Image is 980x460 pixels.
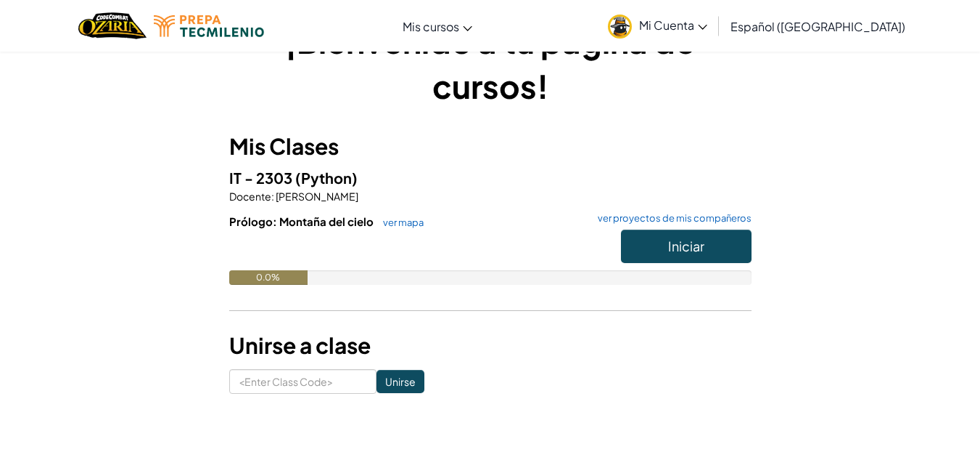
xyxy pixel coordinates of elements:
img: avatar [608,15,632,39]
span: [PERSON_NAME] [274,190,358,203]
a: Mi Cuenta [601,3,715,49]
a: ver proyectos de mis compañeros [590,214,752,223]
h1: ¡Bienvenido a tu página de cursos! [229,18,752,108]
a: Ozaria by CodeCombat logo [78,11,146,41]
span: Iniciar [668,238,704,254]
h3: Unirse a clase [229,329,752,362]
input: Unirse [376,370,424,393]
button: Iniciar [621,230,752,263]
span: Prólogo: Montaña del cielo [229,214,376,228]
span: Mis cursos [403,19,459,34]
span: Docente [229,190,271,203]
a: Español ([GEOGRAPHIC_DATA]) [723,7,913,46]
input: <Enter Class Code> [229,369,376,394]
span: : [271,190,274,203]
div: 0.0% [229,270,308,285]
span: Español ([GEOGRAPHIC_DATA]) [730,19,905,34]
a: ver mapa [376,217,424,228]
img: Home [78,11,146,41]
a: Mis cursos [395,7,479,46]
img: Tecmilenio logo [154,15,264,37]
span: (Python) [295,169,358,187]
span: Mi Cuenta [639,17,707,33]
h3: Mis Clases [229,130,752,163]
span: IT - 2303 [229,169,295,187]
